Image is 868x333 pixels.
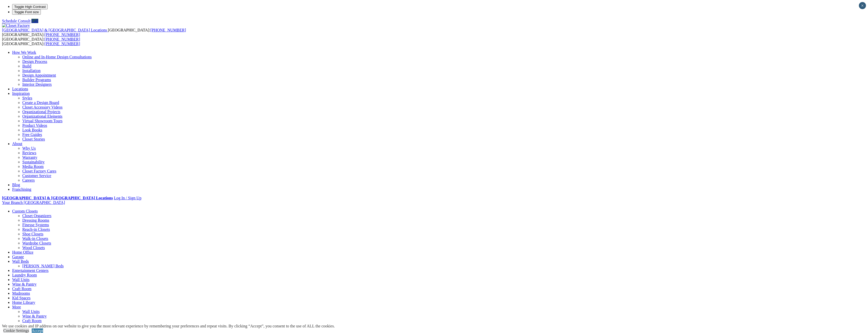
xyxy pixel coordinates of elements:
a: Custom Closets [12,209,38,213]
a: Careers [22,178,35,182]
a: Why Us [22,146,36,150]
a: Wall Units [22,309,40,314]
a: Schedule Consult [2,19,30,23]
a: Closet Accessory Videos [22,105,63,109]
a: Design Appointment [22,73,56,77]
a: Wine & Pantry [22,314,47,318]
a: Blog [12,183,20,187]
img: Closet Factory [2,23,30,28]
a: [PERSON_NAME] Beds [22,264,64,268]
button: Toggle High Contrast [12,4,48,9]
span: Your Branch [2,200,23,205]
a: [PHONE_NUMBER] [45,37,80,41]
a: Inspiration [12,91,30,96]
a: Builder Programs [22,78,51,82]
a: Media Room [22,164,44,169]
a: Wall Beds [12,259,29,264]
a: Reach-in Closets [22,227,50,232]
a: Mudrooms [12,291,30,295]
a: Interior Designers [22,82,52,86]
a: Entertainment Centers [12,268,49,273]
a: Shoe Closets [22,232,43,236]
a: Build [22,64,31,68]
span: [GEOGRAPHIC_DATA] [24,200,65,205]
a: Closet Factory Cares [22,169,56,173]
a: [GEOGRAPHIC_DATA] & [GEOGRAPHIC_DATA] Locations [2,28,108,32]
a: Organizational Elements [22,114,62,118]
a: Locations [12,87,28,91]
span: [GEOGRAPHIC_DATA]: [GEOGRAPHIC_DATA]: [2,28,186,37]
a: Garage [12,255,24,259]
a: About [12,142,22,146]
a: Call [31,19,38,23]
a: Create a Design Board [22,100,59,105]
a: Mudrooms [22,323,40,327]
a: Virtual Showroom Tours [22,119,63,123]
span: Toggle Font size [14,10,39,14]
a: Accept [32,328,43,333]
a: Installation [22,68,41,73]
a: Walk-in Closets [22,236,48,241]
a: Warranty [22,155,37,160]
a: Finesse Systems [22,223,49,227]
a: Log In / Sign Up [114,196,141,200]
a: Organizational Projects [22,110,60,114]
span: [GEOGRAPHIC_DATA]: [GEOGRAPHIC_DATA]: [2,37,80,46]
a: Product Videos [22,123,47,128]
a: Customer Service [22,173,51,178]
a: Wood Closets [22,246,45,250]
a: Home Library [12,300,35,305]
button: Close [859,2,866,9]
a: Dressing Rooms [22,218,49,222]
a: More menu text will display only on big screen [12,305,21,309]
span: [GEOGRAPHIC_DATA] & [GEOGRAPHIC_DATA] Locations [2,28,107,32]
a: Wine & Pantry [12,282,36,286]
a: Closet Stories [22,137,45,141]
button: Toggle Font size [12,9,41,15]
a: Cookie Settings [3,328,29,333]
a: Kid Spaces [12,296,30,300]
a: Sustainability [22,160,45,164]
span: Toggle High Contrast [14,5,46,9]
a: Your Branch [GEOGRAPHIC_DATA] [2,200,65,205]
a: Closet Organizers [22,214,51,218]
a: Design Process [22,59,47,64]
a: [PHONE_NUMBER] [45,42,80,46]
a: Laundry Room [12,273,37,277]
a: Craft Room [12,287,31,291]
a: Reviews [22,151,36,155]
a: Franchising [12,187,31,191]
div: We use cookies and IP address on our website to give you the most relevant experience by remember... [2,324,335,328]
a: Home Office [12,250,33,254]
a: Wardrobe Closets [22,241,51,245]
a: Wall Units [12,277,29,282]
a: Free Guides [22,132,42,137]
a: Online and In-Home Design Consultations [22,55,92,59]
a: Styles [22,96,32,100]
a: [PHONE_NUMBER] [150,28,186,32]
a: Craft Room [22,319,42,323]
a: Look Books [22,128,42,132]
a: [PHONE_NUMBER] [45,32,80,37]
a: How We Work [12,50,36,55]
a: [GEOGRAPHIC_DATA] & [GEOGRAPHIC_DATA] Locations [2,196,113,200]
